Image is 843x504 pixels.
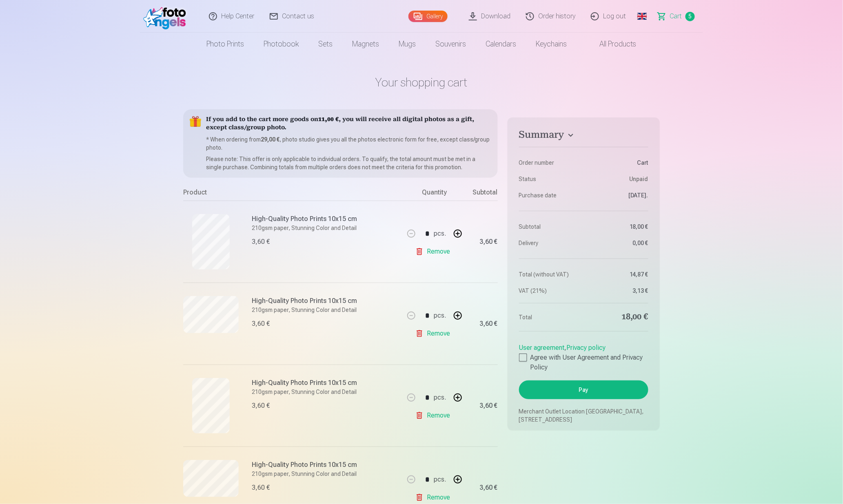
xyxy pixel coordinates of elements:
[588,312,648,323] dd: 18,00 €
[480,321,498,326] div: 3,60 €
[480,485,498,490] div: 3,60 €
[588,191,648,199] dd: [DATE].
[318,117,339,123] b: 11,00 €
[434,224,446,243] div: pcs.
[629,175,648,183] span: Unpaid
[465,188,498,201] div: Subtotal
[685,12,695,21] span: 5
[519,159,580,167] dt: Order number
[183,75,660,90] h1: Your shopping cart
[519,380,648,399] button: Pay
[588,270,648,279] dd: 14,87 €
[342,33,389,55] a: Magnets
[519,223,580,231] dt: Subtotal
[426,33,476,55] a: Souvenirs
[415,243,453,260] a: Remove
[434,470,446,489] div: pcs.
[519,344,565,351] a: User agreement
[434,388,446,407] div: pcs.
[252,483,270,493] div: 3,60 €
[197,33,254,55] a: Photo prints
[252,470,399,478] p: 210gsm paper, Stunning Color and Detail
[183,188,404,201] div: Product
[519,175,580,183] dt: Status
[526,33,577,55] a: Keychains
[206,155,491,171] p: Please note: This offer is only applicable to individual orders. To qualify, the total amount mus...
[577,33,646,55] a: All products
[252,296,399,306] h6: High-Quality Photo Prints 10x15 cm
[254,33,308,55] a: Photobook
[408,11,448,22] a: Gallery
[588,223,648,231] dd: 18,00 €
[252,237,270,247] div: 3,60 €
[143,3,190,29] img: /fa1
[252,319,270,329] div: 3,60 €
[519,270,580,279] dt: Total (without VAT)
[415,407,453,424] a: Remove
[476,33,526,55] a: Calendars
[480,403,498,408] div: 3,60 €
[519,340,648,372] div: ,
[252,378,399,388] h6: High-Quality Photo Prints 10x15 cm
[567,344,606,351] a: Privacy policy
[252,224,399,232] p: 210gsm paper, Stunning Color and Detail
[252,460,399,470] h6: High-Quality Photo Prints 10x15 cm
[389,33,426,55] a: Mugs
[252,214,399,224] h6: High-Quality Photo Prints 10x15 cm
[415,325,453,342] a: Remove
[206,135,491,152] p: * When ordering from , photo studio gives you all the photos electronic form for free, except cla...
[519,287,580,295] dt: VAT (21%)
[588,287,648,295] dd: 3,13 €
[261,136,280,143] b: 29,00 €
[519,239,580,247] dt: Delivery
[519,407,648,424] p: Merchant Outlet Location [GEOGRAPHIC_DATA], [STREET_ADDRESS]
[434,306,446,325] div: pcs.
[588,159,648,167] dd: Сart
[519,191,580,199] dt: Purchase date
[588,239,648,247] dd: 0,00 €
[252,388,399,396] p: 210gsm paper, Stunning Color and Detail
[519,312,580,323] dt: Total
[252,401,270,411] div: 3,60 €
[519,353,648,372] label: Agree with User Agreement and Privacy Policy
[670,11,682,21] span: Сart
[206,116,491,132] h5: If you add to the cart more goods on , you will receive all digital photos as a gift, except clas...
[404,188,465,201] div: Quantity
[519,129,648,144] button: Summary
[252,306,399,314] p: 210gsm paper, Stunning Color and Detail
[480,239,498,244] div: 3,60 €
[308,33,342,55] a: Sets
